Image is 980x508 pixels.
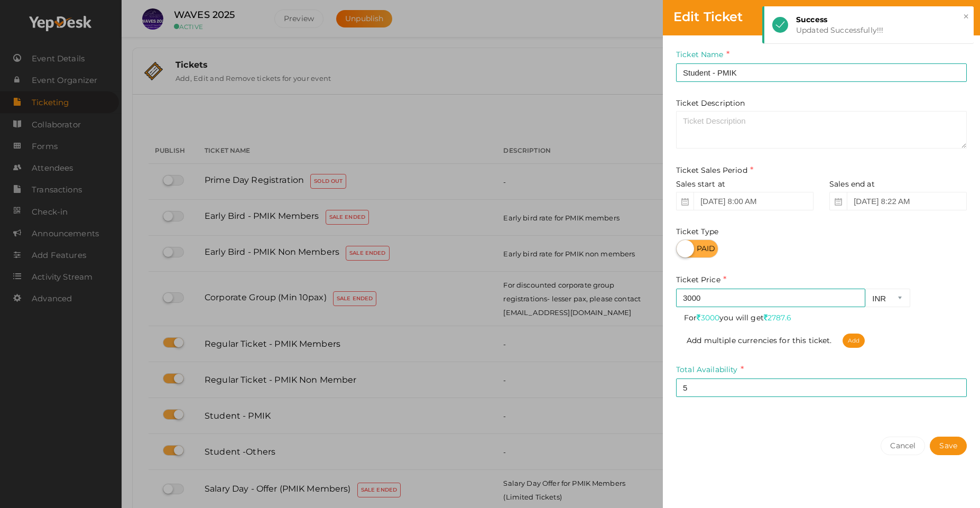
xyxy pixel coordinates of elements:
label: Ticket Type [676,226,719,237]
button: × [963,11,969,23]
label: Total Availability [676,364,744,376]
button: Save [930,437,967,455]
span: Edit Ticket [673,9,743,24]
label: Sales end at [829,179,875,189]
div: Updated Successfully!!! [796,25,966,35]
span: 2787.6 [764,313,791,322]
label: Ticket Name [676,49,729,61]
input: Amount [676,289,865,307]
input: Availability [676,378,967,397]
span: For you will get [684,307,959,323]
label: Sales start at [676,179,725,189]
span: Add multiple currencies for this ticket. [687,336,865,345]
button: Cancel [881,437,925,455]
div: Success [796,14,966,25]
span: 3000 [697,313,719,322]
label: Ticket Sales Period [676,164,753,177]
input: Ticket Name [676,63,967,82]
label: Ticket Description [676,98,745,108]
label: Ticket Price [676,274,726,286]
span: Add [843,334,865,348]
